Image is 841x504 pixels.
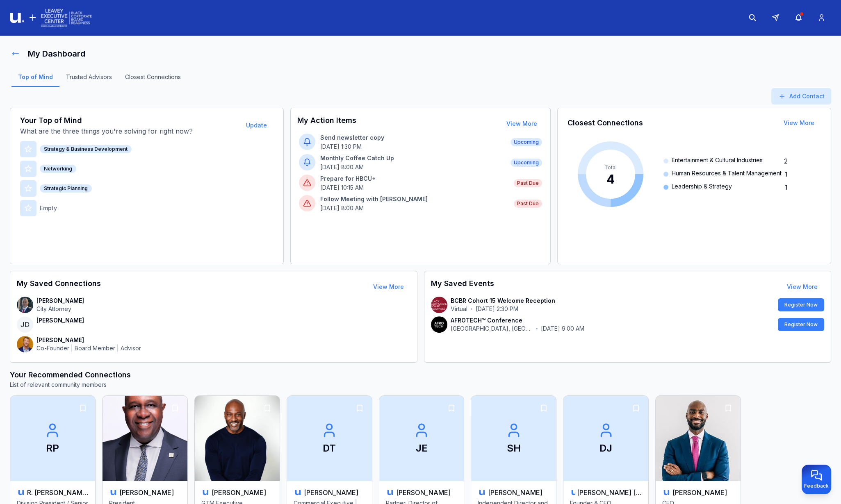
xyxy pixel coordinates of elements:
[212,488,266,497] h3: [PERSON_NAME]
[320,184,509,192] p: [DATE] 10:15 AM
[778,318,824,331] button: Register Now
[10,369,831,381] h3: Your Recommended Connections
[451,305,467,313] p: Virtual
[239,117,273,134] button: Update
[320,154,506,162] p: Monthly Coffee Catch Up
[500,116,544,132] button: View More
[103,396,187,481] img: Dimitrius Hutcherson
[514,200,542,208] span: Past Due
[40,204,57,212] p: Empty
[17,336,33,352] img: contact-avatar
[320,195,509,203] p: Follow Meeting with [PERSON_NAME]
[451,316,775,325] p: AFROTECH™ Conference
[27,488,89,497] h3: R. [PERSON_NAME]
[784,156,788,166] span: 2
[320,143,506,151] p: [DATE] 1:30 PM
[320,134,506,142] p: Send newsletter copy
[488,488,542,497] h3: [PERSON_NAME]
[507,442,521,455] p: SH
[415,442,427,455] p: JE
[11,73,59,87] a: Top of Mind
[785,169,788,179] span: 1
[431,316,447,333] img: contact-avatar
[511,159,542,167] span: Upcoming
[17,316,33,333] span: JD
[804,483,829,489] span: Feedback
[672,488,727,497] h3: [PERSON_NAME]
[323,442,336,455] p: DT
[10,381,831,389] p: List of relevant community members
[785,182,788,192] span: 1
[119,488,174,497] h3: [PERSON_NAME]
[36,336,141,344] p: [PERSON_NAME]
[604,164,617,170] tspan: Total
[320,163,506,171] p: [DATE] 8:00 AM
[431,297,447,313] img: contact-avatar
[320,175,509,183] p: Prepare for HBCU+
[36,344,141,352] p: Co-Founder | Board Member | Advisor
[511,138,542,146] span: Upcoming
[28,48,85,59] h1: My Dashboard
[568,117,643,129] h3: Closest Connections
[17,297,33,313] img: contact-avatar
[802,465,831,494] button: Provide feedback
[40,145,132,153] div: Strategy & Business Development
[20,126,238,136] p: What are the three things you're solving for right now?
[541,325,584,333] p: [DATE] 9:00 AM
[40,165,76,173] div: Networking
[396,488,451,497] h3: [PERSON_NAME]
[304,488,358,497] h3: [PERSON_NAME]
[36,316,84,325] p: [PERSON_NAME]
[59,73,119,87] a: Trusted Advisors
[656,396,741,481] img: Jamaal Glenn
[514,179,542,187] span: Past Due
[20,115,238,126] h3: Your Top of Mind
[771,88,831,104] button: Add Contact
[367,279,410,295] button: View More
[599,442,612,455] p: DJ
[606,172,615,186] tspan: 4
[10,7,92,28] img: Logo
[431,278,494,296] h3: My Saved Events
[297,115,356,133] h3: My Action Items
[787,283,818,290] a: View More
[672,169,782,179] span: Human Resources & Talent Management
[476,305,518,313] p: [DATE] 2:30 PM
[778,298,824,311] button: Register Now
[17,278,101,296] h3: My Saved Connections
[577,488,642,497] h3: [PERSON_NAME] [PERSON_NAME]
[195,396,280,481] img: Lawrence Cole
[451,297,775,305] p: BCBR Cohort 15 Welcome Reception
[451,325,533,333] p: [GEOGRAPHIC_DATA], [GEOGRAPHIC_DATA]
[36,305,84,313] p: City Attorney
[36,297,84,305] p: [PERSON_NAME]
[320,204,509,212] p: [DATE] 8:00 AM
[119,73,187,87] a: Closest Connections
[777,115,821,131] button: View More
[672,182,732,192] span: Leadership & Strategy
[40,184,92,193] div: Strategic Planning
[46,442,59,455] p: RP
[672,156,763,166] span: Entertainment & Cultural Industries
[780,279,824,295] button: View More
